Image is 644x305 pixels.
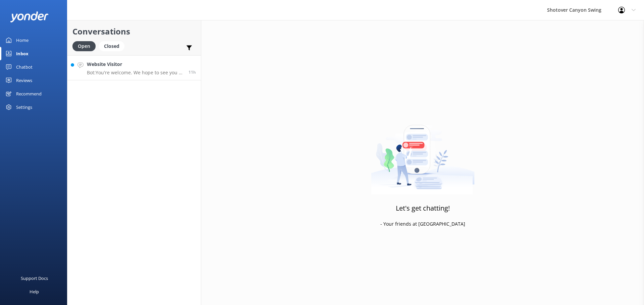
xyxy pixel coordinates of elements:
[189,69,196,75] span: Sep 13 2025 08:54pm (UTC +12:00) Pacific/Auckland
[16,60,33,74] div: Chatbot
[72,41,96,51] div: Open
[396,203,450,214] h3: Let's get chatting!
[87,61,183,68] h4: Website Visitor
[371,111,475,195] img: artwork of a man stealing a conversation from at giant smartphone
[10,11,49,22] img: yonder-white-logo.png
[67,55,201,80] a: Website VisitorBot:You're welcome. We hope to see you at [GEOGRAPHIC_DATA] Swing soon!11h
[72,25,196,38] h2: Conversations
[99,42,128,50] a: Closed
[30,285,39,298] div: Help
[87,70,183,76] p: Bot: You're welcome. We hope to see you at [GEOGRAPHIC_DATA] Swing soon!
[21,272,48,285] div: Support Docs
[16,47,29,60] div: Inbox
[72,42,99,50] a: Open
[16,100,32,114] div: Settings
[16,74,32,87] div: Reviews
[16,87,42,100] div: Recommend
[380,220,465,228] p: - Your friends at [GEOGRAPHIC_DATA]
[16,33,29,47] div: Home
[99,41,124,51] div: Closed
